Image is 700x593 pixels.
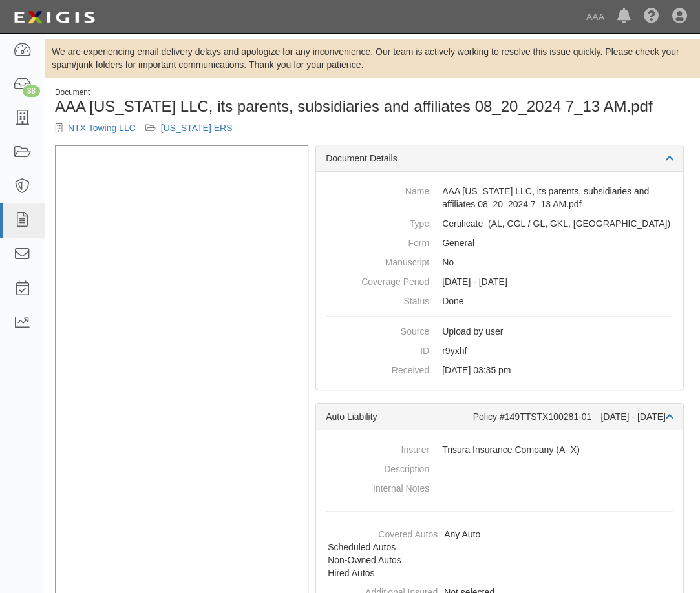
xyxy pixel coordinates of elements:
[326,479,429,495] dt: Internal Notes
[326,459,429,475] dt: Description
[326,341,673,360] dd: r9yxhf
[23,85,40,97] div: 38
[326,253,429,269] dt: Manuscript
[316,145,683,172] div: Document Details
[321,525,678,583] dd: Any Auto, Scheduled Autos, Non-Owned Autos, Hired Autos
[326,291,673,311] dd: Done
[326,360,673,380] dd: [DATE] 03:35 pm
[326,214,429,230] dt: Type
[326,182,673,214] dd: AAA [US_STATE] LLC, its parents, subsidiaries and affiliates 08_20_2024 7_13 AM.pdf
[10,6,99,29] img: logo-5460c22ac91f19d4615b14bd174203de0afe785f0fc80cf4dbbc73dc1793850b.png
[326,440,429,456] dt: Insurer
[68,123,136,133] a: NTX Towing LLC
[45,45,700,71] div: We are experiencing email delivery delays and apologize for any inconvenience. Our team is active...
[326,233,673,253] dd: General
[321,525,438,541] dt: Covered Autos
[161,123,233,133] a: [US_STATE] ERS
[326,360,429,377] dt: Received
[326,272,429,288] dt: Coverage Period
[326,233,429,249] dt: Form
[55,98,690,115] h1: AAA [US_STATE] LLC, its parents, subsidiaries and affiliates 08_20_2024 7_13 AM.pdf
[326,214,673,233] dd: Auto Liability Commercial General Liability / Garage Liability Garage Keepers Liability On-Hook
[473,410,673,423] div: Policy #149TTSTX100281-01 [DATE] - [DATE]
[326,291,429,307] dt: Status
[644,9,659,25] i: Help Center - Complianz
[326,322,429,338] dt: Source
[326,253,673,272] dd: No
[326,341,429,357] dt: ID
[326,272,673,291] dd: [DATE] - [DATE]
[326,410,473,423] div: Auto Liability
[326,440,673,459] dd: Trisura Insurance Company (A- X)
[326,182,429,198] dt: Name
[55,87,690,98] div: Document
[326,322,673,341] dd: Upload by user
[580,4,611,30] a: AAA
